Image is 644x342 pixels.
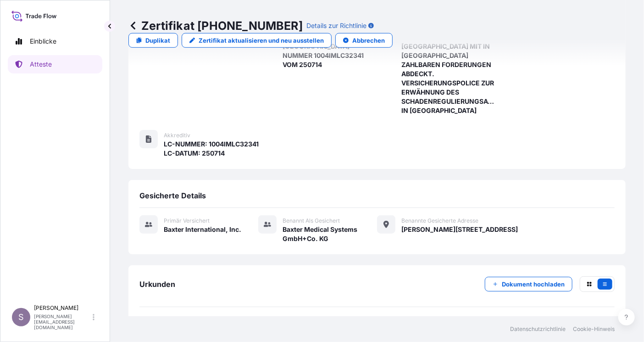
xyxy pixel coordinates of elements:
button: Dokument hochladen [485,277,572,292]
a: Cookie-Hinweis [573,325,615,333]
span: S [18,313,24,322]
a: Datenschutzrichtlinie [510,325,566,333]
p: Details zur Richtlinie [306,21,366,30]
span: [PERSON_NAME][STREET_ADDRESS] [401,225,518,234]
a: Zertifikat aktualisieren und neu ausstellen [182,33,332,48]
span: Benannt als gesichert [283,217,340,224]
a: Atteste [8,55,102,73]
span: Akkreditiv [164,132,190,139]
p: [PERSON_NAME][EMAIL_ADDRESS][DOMAIN_NAME] [34,314,91,330]
p: Abbrechen [352,36,385,45]
span: Benannte gesicherte Adresse [401,217,478,224]
p: Zertifikat aktualisieren und neu ausstellen [199,36,324,45]
span: Baxter International, Inc. [164,225,241,234]
p: Atteste [30,60,52,69]
a: Einblicke [8,32,102,50]
font: Zertifikat [PHONE_NUMBER] [141,18,303,33]
span: Gesicherte Details [139,191,206,200]
p: Einblicke [30,37,56,46]
span: Baxter Medical Systems GmbH+Co. KG [283,225,377,243]
button: Abbrechen [335,33,393,48]
span: Primär versichert [164,217,210,224]
a: Duplikat [128,33,178,48]
span: Urkunden [139,280,175,289]
span: LC-NUMMER: 1004IMLC32341 LC-DATUM: 250714 [164,140,259,158]
p: [PERSON_NAME] [34,304,91,312]
p: Duplikat [145,36,170,45]
p: Dokument hochladen [502,280,565,289]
